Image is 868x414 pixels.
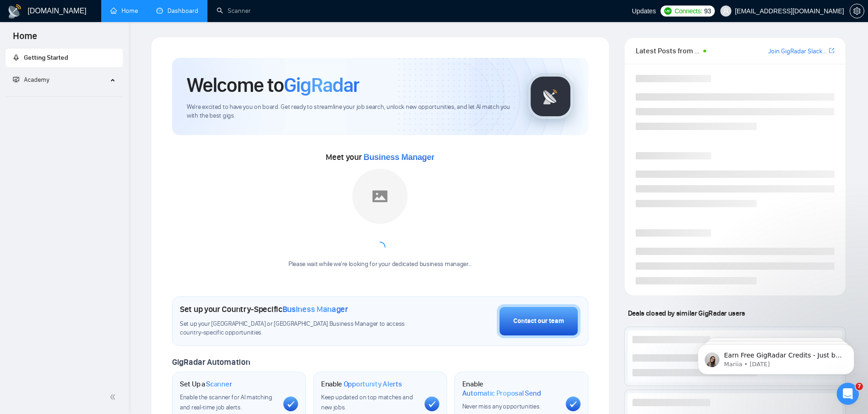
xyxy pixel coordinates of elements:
[636,45,701,57] span: Latest Posts from the GigRadar Community
[6,93,123,99] li: Academy Homepage
[321,393,413,411] span: Keep updated on top matches and new jobs.
[528,74,574,119] img: gigradar-logo.png
[6,29,45,49] span: Home
[513,316,564,326] div: Contact our team
[850,4,864,18] button: setting
[13,76,49,84] span: Academy
[768,46,827,57] a: Join GigRadar Slack Community
[110,7,138,15] a: homeHome
[344,380,402,389] span: Opportunity Alerts
[282,304,348,314] span: Business Manager
[850,7,864,15] span: setting
[180,304,348,314] h1: Set up your Country-Specific
[372,239,388,255] span: loading
[624,305,749,321] span: Deals closed by similar GigRadar users
[180,380,232,389] h1: Set Up a
[497,304,581,338] button: Contact our team
[829,47,834,54] span: export
[156,7,198,15] a: dashboardDashboard
[13,54,19,61] span: rocket
[856,383,863,390] span: 7
[632,7,656,15] span: Updates
[829,46,834,55] a: export
[217,7,251,15] a: searchScanner
[187,103,513,120] span: We're excited to have you on board. Get ready to streamline your job search, unlock new opportuni...
[206,380,232,389] span: Scanner
[462,389,541,398] span: Automatic Proposal Send
[704,6,711,16] span: 93
[363,153,434,162] span: Business Manager
[24,76,49,84] span: Academy
[462,380,558,397] h1: Enable
[109,392,119,402] span: double-left
[24,54,68,62] span: Getting Started
[326,152,434,162] span: Meet your
[462,403,540,410] span: Never miss any opportunities.
[172,357,250,367] span: GigRadar Automation
[187,73,359,97] h1: Welcome to
[352,169,408,224] img: placeholder.png
[180,320,420,337] span: Set up your [GEOGRAPHIC_DATA] or [GEOGRAPHIC_DATA] Business Manager to access country-specific op...
[850,7,864,15] a: setting
[13,76,19,83] span: fund-projection-screen
[7,4,22,19] img: logo
[723,8,729,14] span: user
[180,393,272,411] span: Enable the scanner for AI matching and real-time job alerts.
[837,383,859,405] iframe: Intercom live chat
[283,260,477,269] div: Please wait while we're looking for your dedicated business manager...
[664,7,672,15] img: upwork-logo.png
[284,73,359,97] span: GigRadar
[321,380,402,389] h1: Enable
[684,325,868,389] iframe: Intercom notifications message
[674,6,702,16] span: Connects:
[6,49,123,67] li: Getting Started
